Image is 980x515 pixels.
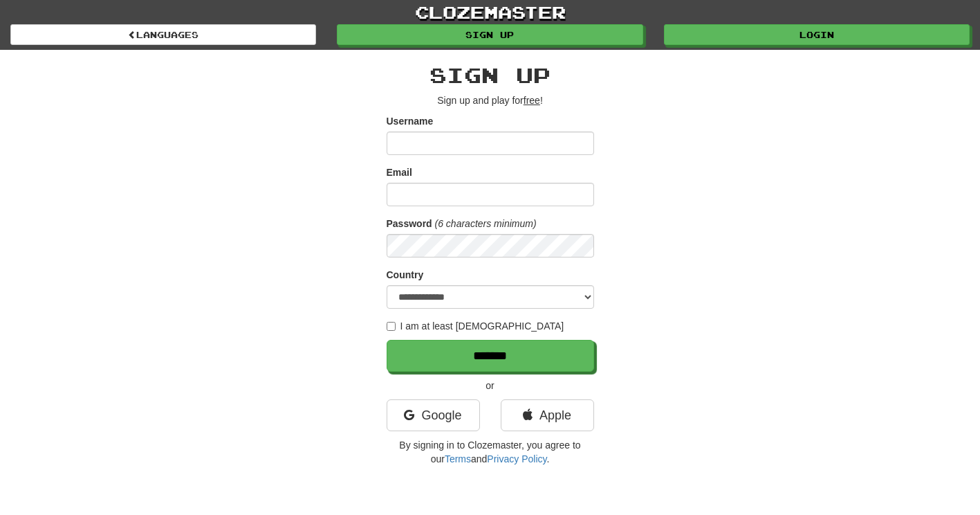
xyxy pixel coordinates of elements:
p: Sign up and play for ! [387,93,594,107]
a: Privacy Policy [487,453,546,464]
label: Email [387,165,412,179]
a: Languages [10,24,316,45]
a: Sign up [337,24,642,45]
a: Login [664,24,970,45]
label: Password [387,217,432,231]
h2: Sign up [387,64,594,87]
a: Google [387,399,480,431]
p: or [387,379,594,392]
p: By signing in to Clozemaster, you agree to our and . [387,438,594,466]
input: I am at least [DEMOGRAPHIC_DATA] [387,322,396,331]
u: free [524,95,540,106]
label: Username [387,114,434,128]
a: Apple [501,399,594,431]
label: I am at least [DEMOGRAPHIC_DATA] [387,319,564,333]
a: Terms [445,453,471,464]
label: Country [387,268,424,282]
em: (6 characters minimum) [435,218,537,229]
